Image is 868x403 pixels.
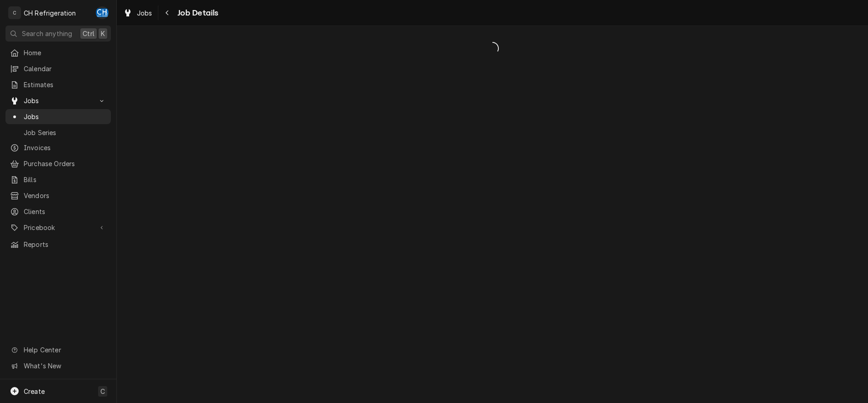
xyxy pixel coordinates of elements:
a: Go to What's New [5,358,111,373]
a: Go to Pricebook [5,220,111,235]
a: Job Series [5,125,111,140]
span: Home [24,48,106,58]
span: Purchase Orders [24,159,106,168]
span: K [101,29,105,38]
span: Create [24,387,45,395]
a: Home [5,45,111,60]
span: Loading... [117,39,868,58]
span: Estimates [24,80,106,89]
a: Jobs [120,5,156,21]
a: Estimates [5,77,111,92]
a: Go to Help Center [5,342,111,357]
a: Purchase Orders [5,156,111,171]
button: Navigate back [160,5,175,20]
a: Calendar [5,61,111,76]
span: Job Series [24,128,106,137]
span: Ctrl [83,29,94,38]
a: Go to Jobs [5,93,111,108]
span: Jobs [137,8,152,18]
div: C [8,6,21,19]
a: Vendors [5,188,111,203]
a: Reports [5,237,111,252]
span: Jobs [24,112,106,121]
span: Jobs [24,96,93,105]
a: Invoices [5,140,111,155]
span: Job Details [175,7,219,19]
span: Invoices [24,143,106,152]
span: Clients [24,207,106,216]
span: Pricebook [24,223,93,232]
a: Clients [5,204,111,219]
span: What's New [24,361,105,371]
div: Chris Hiraga's Avatar [96,6,109,19]
a: Jobs [5,109,111,124]
button: Search anythingCtrlK [5,26,111,42]
span: Bills [24,175,106,184]
span: Vendors [24,191,106,200]
span: C [100,387,105,396]
span: Help Center [24,345,105,355]
div: CH Refrigeration [24,8,76,18]
span: Reports [24,240,106,249]
span: Search anything [22,29,72,38]
a: Bills [5,172,111,187]
div: CH [96,6,109,19]
span: Calendar [24,64,106,73]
